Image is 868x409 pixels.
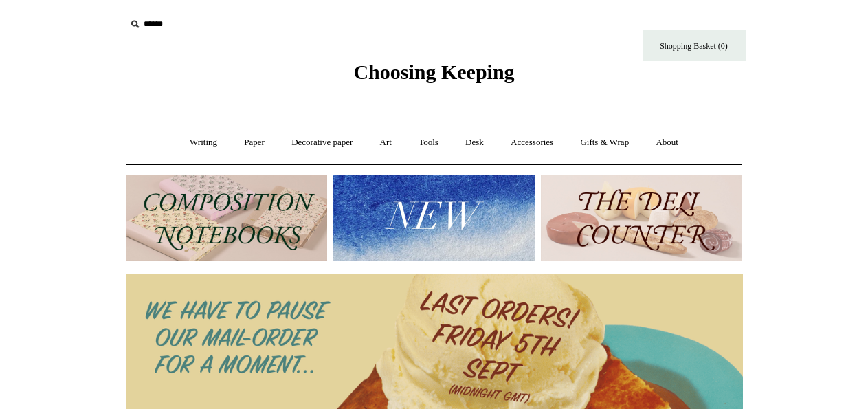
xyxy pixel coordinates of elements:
a: Writing [177,124,230,161]
img: New.jpg__PID:f73bdf93-380a-4a35-bcfe-7823039498e1 [333,175,535,261]
a: Tools [406,124,451,161]
a: About [643,124,691,161]
a: Art [368,124,404,161]
img: The Deli Counter [541,175,742,261]
a: Accessories [498,124,566,161]
a: Choosing Keeping [353,71,514,81]
a: Shopping Basket (0) [643,30,746,61]
a: Desk [453,124,496,161]
a: Gifts & Wrap [568,124,641,161]
a: Paper [232,124,277,161]
span: Choosing Keeping [353,60,514,83]
a: Decorative paper [279,124,365,161]
img: 202302 Composition ledgers.jpg__PID:69722ee6-fa44-49dd-a067-31375e5d54ec [126,175,327,261]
